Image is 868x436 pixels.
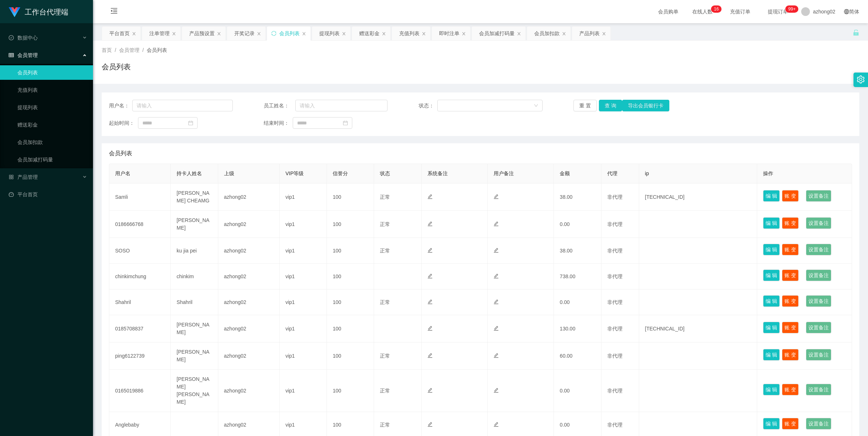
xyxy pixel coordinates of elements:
[806,384,831,395] button: 设置备注
[806,418,831,429] button: 设置备注
[554,315,601,342] td: 130.00
[554,289,601,315] td: 0.00
[172,32,176,36] i: 图标: close
[217,32,221,36] i: 图标: close
[607,170,617,176] span: 代理
[109,315,171,342] td: 0185708837
[280,238,327,264] td: vip1
[218,342,280,370] td: azhong02
[427,326,433,331] i: 图标: edit
[132,32,136,36] i: 图标: close
[132,100,233,111] input: 请输入
[380,221,390,227] span: 正常
[218,289,280,315] td: azhong02
[171,315,218,342] td: [PERSON_NAME]
[806,270,831,281] button: 设置备注
[171,370,218,412] td: [PERSON_NAME] [PERSON_NAME]
[189,26,215,40] div: 产品预设置
[494,388,499,393] i: 图标: edit
[280,211,327,238] td: vip1
[280,342,327,370] td: vip1
[763,217,780,229] button: 编 辑
[109,149,132,158] span: 会员列表
[494,422,499,427] i: 图标: edit
[224,170,234,176] span: 上级
[234,26,255,40] div: 开奖记录
[785,5,798,13] sup: 979
[763,244,780,255] button: 编 辑
[9,35,38,41] span: 数据中心
[109,119,138,127] span: 起始时间：
[280,289,327,315] td: vip1
[171,184,218,211] td: [PERSON_NAME] CHEAMG
[9,187,87,202] a: 图标: dashboard平台首页
[554,264,601,289] td: 738.00
[439,26,459,40] div: 即时注单
[109,289,171,315] td: Shahril
[264,102,295,110] span: 员工姓名：
[382,32,386,36] i: 图标: close
[494,170,514,176] span: 用户备注
[218,211,280,238] td: azhong02
[763,322,780,333] button: 编 辑
[380,299,390,305] span: 正常
[399,26,419,40] div: 充值列表
[494,273,499,279] i: 图标: edit
[806,322,831,333] button: 设置备注
[9,53,14,58] i: 图标: table
[17,83,87,97] a: 充值列表
[17,65,87,80] a: 会员列表
[342,32,346,36] i: 图标: close
[554,238,601,264] td: 38.00
[17,135,87,149] a: 会员加扣款
[17,100,87,115] a: 提现列表
[9,9,68,15] a: 工作台代理端
[17,152,87,167] a: 会员加减打码量
[380,422,390,428] span: 正常
[726,9,754,14] span: 充值订单
[149,26,170,40] div: 注单管理
[479,26,515,40] div: 会员加减打码量
[782,217,799,229] button: 账 变
[607,248,622,254] span: 非代理
[844,9,849,14] i: 图标: global
[17,118,87,132] a: 赠送彩金
[639,184,758,211] td: [TECHNICAL_ID]
[599,100,622,111] button: 查 询
[115,170,130,176] span: 用户名
[782,244,799,255] button: 账 变
[264,119,293,127] span: 结束时间：
[319,26,340,40] div: 提现列表
[171,342,218,370] td: [PERSON_NAME]
[380,388,390,394] span: 正常
[147,47,167,53] span: 会员列表
[280,370,327,412] td: vip1
[427,194,433,199] i: 图标: edit
[716,5,719,13] p: 6
[607,353,622,359] span: 非代理
[806,349,831,361] button: 设置备注
[494,326,499,331] i: 图标: edit
[343,120,348,126] i: 图标: calendar
[573,100,597,111] button: 重 置
[285,170,304,176] span: VIP等级
[102,47,112,53] span: 首页
[782,418,799,429] button: 账 变
[639,315,758,342] td: [TECHNICAL_ID]
[171,211,218,238] td: [PERSON_NAME]
[109,184,171,211] td: Samli
[806,217,831,229] button: 设置备注
[554,211,601,238] td: 0.00
[109,211,171,238] td: 0186666768
[327,342,374,370] td: 100
[380,194,390,200] span: 正常
[763,270,780,281] button: 编 辑
[782,322,799,333] button: 账 变
[380,170,390,176] span: 状态
[607,388,622,394] span: 非代理
[782,384,799,395] button: 账 变
[607,194,622,200] span: 非代理
[218,370,280,412] td: azhong02
[427,221,433,226] i: 图标: edit
[494,194,499,199] i: 图标: edit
